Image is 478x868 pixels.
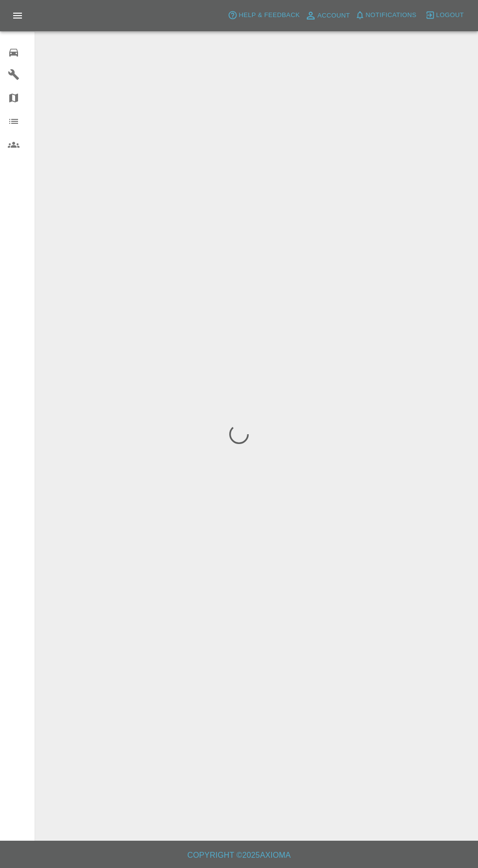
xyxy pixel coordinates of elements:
span: Notifications [366,10,417,21]
span: Help & Feedback [239,10,299,21]
span: Logout [436,10,464,21]
h6: Copyright © 2025 Axioma [8,849,470,862]
span: Account [318,10,350,21]
a: Account [302,8,353,23]
button: Help & Feedback [225,8,302,23]
button: Open drawer [6,4,29,27]
button: Logout [423,8,466,23]
button: Notifications [353,8,419,23]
